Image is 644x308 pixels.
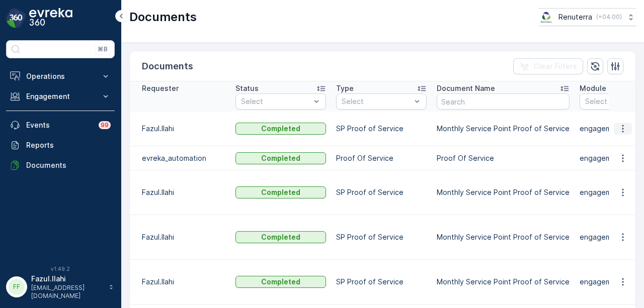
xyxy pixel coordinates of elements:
[101,121,109,129] p: 99
[235,276,326,288] button: Completed
[6,155,115,175] a: Documents
[142,59,193,73] p: Documents
[432,215,575,260] td: Monthly Service Point Proof of Service
[241,96,310,107] p: Select
[235,152,326,164] button: Completed
[6,66,115,86] button: Operations
[9,279,25,295] div: FF
[26,91,95,101] p: Engagement
[130,170,230,215] td: Fazul.Ilahi
[31,284,104,300] p: [EMAIL_ADDRESS][DOMAIN_NAME]
[26,140,111,150] p: Reports
[513,58,583,74] button: Clear Filters
[331,260,432,304] td: SP Proof of Service
[558,12,592,22] p: Renuterra
[539,12,554,23] img: Screenshot_2024-07-26_at_13.33.01.png
[331,215,432,260] td: SP Proof of Service
[437,93,570,110] input: Search
[6,8,26,28] img: logo
[26,120,93,130] p: Events
[261,187,300,197] p: Completed
[98,45,108,53] p: ⌘B
[29,8,72,28] img: logo_dark-DEwI_e13.png
[539,8,636,26] button: Renuterra(+04:00)
[130,146,230,170] td: evreka_automation
[6,274,115,300] button: FFFazul.Ilahi[EMAIL_ADDRESS][DOMAIN_NAME]
[331,170,432,215] td: SP Proof of Service
[235,186,326,198] button: Completed
[6,135,115,155] a: Reports
[342,96,411,107] p: Select
[6,86,115,107] button: Engagement
[596,13,622,21] p: ( +04:00 )
[261,277,300,287] p: Completed
[130,112,230,146] td: Fazul.Ilahi
[432,170,575,215] td: Monthly Service Point Proof of Service
[31,274,104,284] p: Fazul.Ilahi
[580,83,606,93] p: Module
[533,61,577,71] p: Clear Filters
[261,124,300,134] p: Completed
[261,153,300,163] p: Completed
[130,215,230,260] td: Fazul.Ilahi
[26,160,111,170] p: Documents
[235,83,259,93] p: Status
[432,260,575,304] td: Monthly Service Point Proof of Service
[142,83,179,93] p: Requester
[6,115,115,135] a: Events99
[235,123,326,135] button: Completed
[261,232,300,242] p: Completed
[331,112,432,146] td: SP Proof of Service
[437,83,495,93] p: Document Name
[432,146,575,170] td: Proof Of Service
[6,266,115,272] span: v 1.49.2
[432,112,575,146] td: Monthly Service Point Proof of Service
[235,231,326,243] button: Completed
[336,83,354,93] p: Type
[130,260,230,304] td: Fazul.Ilahi
[129,9,197,25] p: Documents
[331,146,432,170] td: Proof Of Service
[26,71,95,81] p: Operations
